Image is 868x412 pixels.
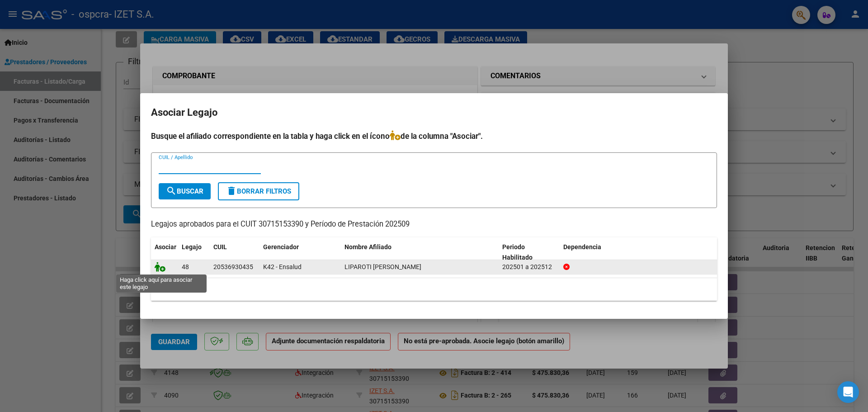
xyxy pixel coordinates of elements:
datatable-header-cell: Asociar [151,237,178,267]
h4: Busque el afiliado correspondiente en la tabla y haga click en el ícono de la columna "Asociar". [151,130,717,142]
span: Buscar [166,187,203,195]
span: Borrar Filtros [226,187,291,195]
span: Periodo Habilitado [502,243,533,261]
button: Buscar [159,183,211,199]
datatable-header-cell: Nombre Afiliado [341,237,499,267]
div: 20536930435 [213,262,253,272]
span: CUIL [213,243,227,251]
span: Asociar [155,243,176,251]
datatable-header-cell: Dependencia [560,237,717,267]
span: LIPAROTI DANTE NATANAEL [344,263,421,270]
button: Borrar Filtros [218,182,299,200]
span: Dependencia [563,243,601,251]
datatable-header-cell: Gerenciador [259,237,341,267]
datatable-header-cell: Legajo [178,237,210,267]
datatable-header-cell: Periodo Habilitado [499,237,560,267]
datatable-header-cell: CUIL [210,237,259,267]
div: 202501 a 202512 [502,262,556,272]
mat-icon: search [166,185,177,196]
mat-icon: delete [226,185,237,196]
h2: Asociar Legajo [151,104,717,121]
span: Legajo [182,243,202,251]
span: Gerenciador [263,243,299,251]
div: Open Intercom Messenger [837,381,859,403]
p: Legajos aprobados para el CUIT 30715153390 y Período de Prestación 202509 [151,219,717,230]
span: Nombre Afiliado [344,243,392,251]
div: 1 registros [151,278,717,301]
span: 48 [182,263,189,270]
span: K42 - Ensalud [263,263,302,270]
